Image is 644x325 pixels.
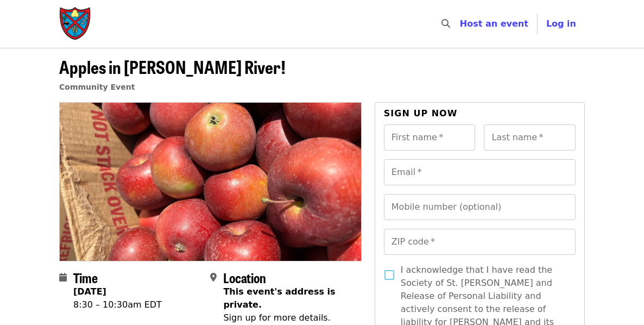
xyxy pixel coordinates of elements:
[538,13,585,35] button: Log in
[223,312,330,323] span: Sign up for more details.
[441,18,450,29] i: search icon
[59,7,92,41] img: Society of St. Andrew - Home
[384,108,458,118] span: Sign up now
[210,272,217,283] i: map-marker-alt icon
[60,103,361,260] img: Apples in Mills River! organized by Society of St. Andrew
[73,286,106,297] strong: [DATE]
[223,286,335,310] span: This event's address is private.
[546,18,576,29] span: Log in
[59,54,286,79] span: Apples in [PERSON_NAME] River!
[223,268,266,287] span: Location
[484,124,576,151] input: Last name
[73,268,98,287] span: Time
[59,272,67,283] i: calendar icon
[384,159,576,185] input: Email
[73,298,162,311] div: 8:30 – 10:30am EDT
[59,83,135,91] a: Community Event
[384,124,476,151] input: First name
[384,229,576,255] input: ZIP code
[460,18,528,29] a: Host an event
[457,11,465,37] input: Search
[384,194,576,220] input: Mobile number (optional)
